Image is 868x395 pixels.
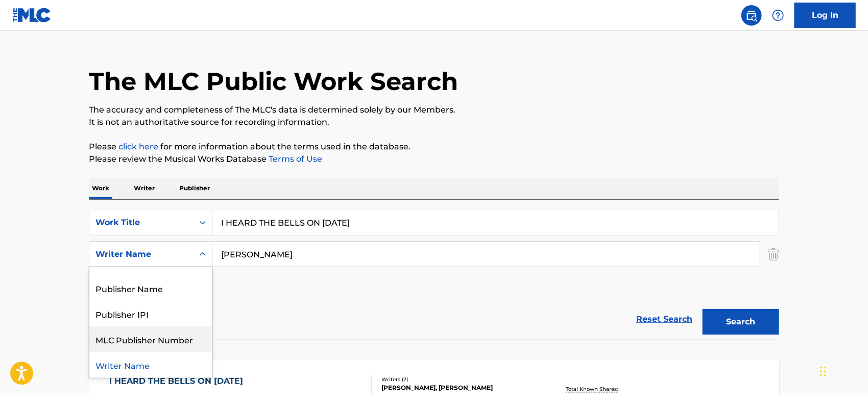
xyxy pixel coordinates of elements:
[89,153,779,165] p: Please review the Musical Works Database
[89,326,212,352] div: MLC Publisher Number
[703,309,779,335] button: Search
[631,308,697,331] a: Reset Search
[89,210,779,340] form: Search Form
[95,248,187,260] div: Writer Name
[817,346,868,395] iframe: Chat Widget
[12,8,52,23] img: MLC Logo
[768,242,779,267] img: Delete Criterion
[267,154,322,164] a: Terms of Use
[768,5,788,26] div: Help
[820,356,826,387] div: Drag
[89,141,779,153] p: Please for more information about the terms used in the database.
[89,352,212,378] div: Writer Name
[176,178,213,199] p: Publisher
[110,375,249,387] div: I HEARD THE BELLS ON [DATE]
[89,116,779,128] p: It is not an authoritative source for recording information.
[89,104,779,116] p: The accuracy and completeness of The MLC's data is determined solely by our Members.
[381,376,536,383] div: Writers ( 2 )
[131,178,158,199] p: Writer
[95,216,187,229] div: Work Title
[741,5,762,26] a: Public Search
[89,275,212,301] div: Publisher Name
[794,3,856,28] a: Log In
[89,66,458,97] h1: The MLC Public Work Search
[89,301,212,326] div: Publisher IPI
[745,9,758,21] img: search
[118,142,158,151] a: click here
[772,9,784,21] img: help
[89,178,112,199] p: Work
[566,385,620,393] p: Total Known Shares:
[381,383,536,392] div: [PERSON_NAME], [PERSON_NAME]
